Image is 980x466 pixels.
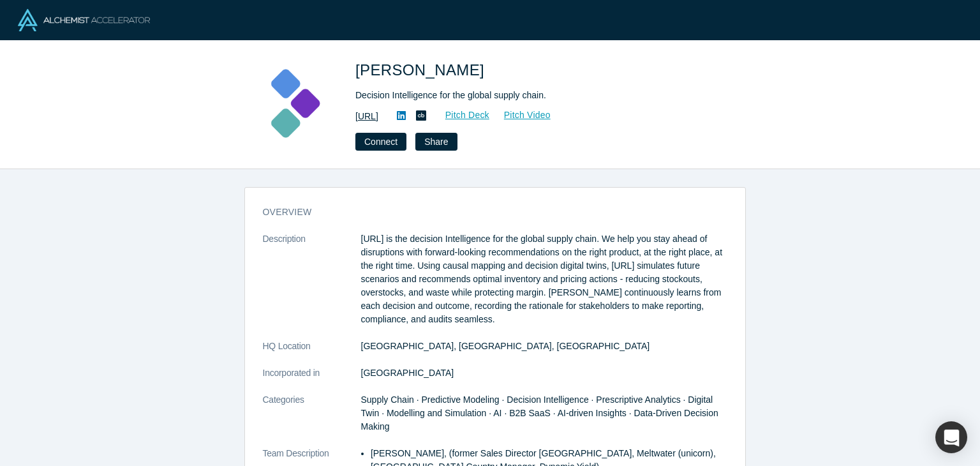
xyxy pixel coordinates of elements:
p: [URL] is the decision Intelligence for the global supply chain. We help you stay ahead of disrupt... [361,232,727,326]
dt: Incorporated in [263,366,361,393]
img: Alchemist Logo [18,9,150,31]
dd: [GEOGRAPHIC_DATA] [361,366,727,380]
h3: overview [263,206,709,219]
button: Connect [355,133,406,151]
dt: Description [263,232,361,340]
img: Kimaru AI's Logo [248,59,338,148]
span: Supply Chain · Predictive Modeling · Decision Intelligence · Prescriptive Analytics · Digital Twi... [361,395,718,432]
dt: HQ Location [263,340,361,366]
dd: [GEOGRAPHIC_DATA], [GEOGRAPHIC_DATA], [GEOGRAPHIC_DATA] [361,340,727,353]
span: [PERSON_NAME] [355,61,489,79]
a: Pitch Video [490,108,551,123]
div: Decision Intelligence for the global supply chain. [355,89,713,102]
a: Pitch Deck [431,108,490,123]
dt: Categories [263,393,361,447]
a: [URL] [355,110,378,123]
button: Share [415,133,457,151]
